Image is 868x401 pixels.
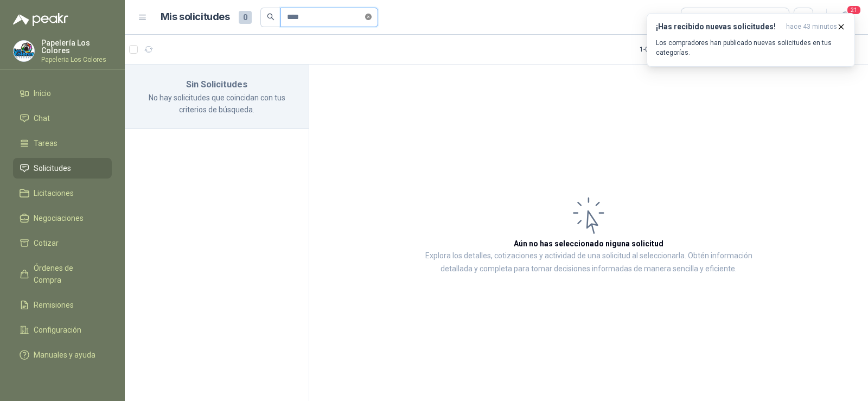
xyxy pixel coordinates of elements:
a: Chat [13,108,112,129]
h3: ¡Has recibido nuevas solicitudes! [656,22,782,31]
p: Los compradores han publicado nuevas solicitudes en tus categorías. [656,38,846,58]
span: Inicio [34,87,51,99]
span: Chat [34,112,50,124]
span: 21 [846,5,861,15]
p: Explora los detalles, cotizaciones y actividad de una solicitud al seleccionarla. Obtén informaci... [418,250,759,276]
span: search [267,13,275,21]
h1: Mis solicitudes [161,9,230,25]
div: Todas [688,11,711,23]
div: 1 - 0 de 0 [640,41,695,58]
span: Cotizar [34,237,59,249]
span: Manuales y ayuda [34,349,95,361]
a: Órdenes de Compra [13,258,112,290]
span: Remisiones [34,299,74,311]
button: ¡Has recibido nuevas solicitudes!hace 43 minutos Los compradores han publicado nuevas solicitudes... [647,13,855,67]
a: Tareas [13,133,112,154]
span: Solicitudes [34,162,71,174]
span: Tareas [34,137,58,149]
a: Licitaciones [13,183,112,203]
a: Cotizar [13,233,112,253]
a: Configuración [13,320,112,340]
span: hace 43 minutos [786,22,837,31]
span: Configuración [34,324,81,336]
span: close-circle [365,14,372,20]
span: close-circle [365,12,372,22]
img: Company Logo [14,41,34,61]
span: Negociaciones [34,212,84,224]
a: Manuales y ayuda [13,345,112,365]
a: Solicitudes [13,158,112,179]
a: Inicio [13,83,112,104]
a: Negociaciones [13,208,112,228]
a: Remisiones [13,295,112,315]
p: Papelería Los Colores [41,39,112,54]
p: Papeleria Los Colores [41,56,112,63]
button: 21 [835,8,855,27]
span: 0 [239,11,252,24]
h3: Sin Solicitudes [138,78,296,92]
p: No hay solicitudes que coincidan con tus criterios de búsqueda. [138,92,296,116]
h3: Aún no has seleccionado niguna solicitud [514,238,663,250]
img: Logo peakr [13,13,68,26]
span: Órdenes de Compra [34,262,101,286]
span: Licitaciones [34,187,74,199]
